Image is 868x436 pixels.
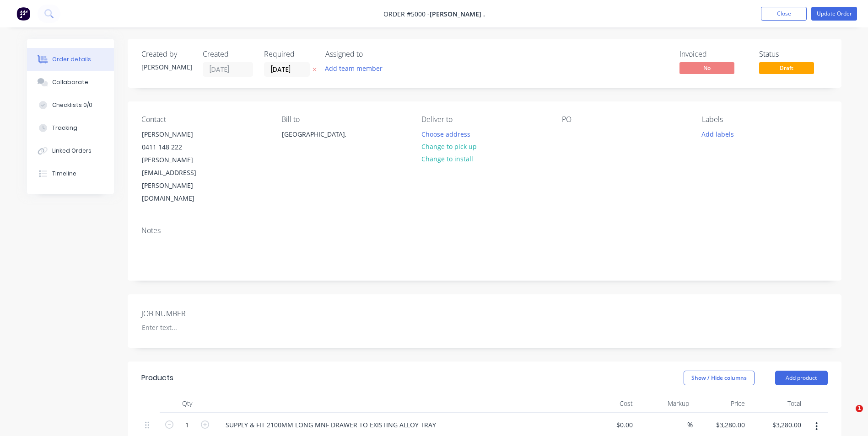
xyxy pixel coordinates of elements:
button: Close [761,7,807,21]
div: Contact [141,115,267,124]
img: Factory [16,7,30,21]
div: 0411 148 222 [142,141,218,154]
div: Created [203,50,253,58]
span: No [679,62,734,74]
button: Collaborate [27,71,114,94]
div: Price [693,394,749,413]
div: Timeline [52,170,76,178]
div: [PERSON_NAME] [141,62,192,72]
div: [PERSON_NAME][EMAIL_ADDRESS][PERSON_NAME][DOMAIN_NAME] [142,154,218,205]
div: Bill to [281,115,407,124]
div: [PERSON_NAME]0411 148 222[PERSON_NAME][EMAIL_ADDRESS][PERSON_NAME][DOMAIN_NAME] [134,128,226,205]
div: Total [749,394,805,413]
button: Add team member [320,62,387,74]
div: Tracking [52,124,77,132]
button: Order details [27,48,114,71]
div: Checklists 0/0 [52,101,92,109]
div: Collaborate [52,78,88,86]
div: Required [264,50,314,58]
button: Add labels [697,128,739,140]
button: Add team member [325,62,388,74]
span: 1 [856,405,863,412]
div: Products [141,372,173,383]
div: SUPPLY & FIT 2100MM LONG MNF DRAWER TO EXISTING ALLOY TRAY [218,418,443,431]
div: Linked Orders [52,147,92,155]
div: [GEOGRAPHIC_DATA], [274,128,366,157]
div: Invoiced [679,50,748,58]
div: Created by [141,50,192,58]
div: [PERSON_NAME] [142,128,218,141]
button: Choose address [416,128,475,140]
button: Timeline [27,162,114,185]
span: Draft [759,62,814,74]
label: JOB NUMBER [141,308,256,319]
div: [GEOGRAPHIC_DATA], [282,128,358,141]
button: Show / Hide columns [684,371,755,385]
button: Change to install [416,153,478,165]
div: Qty [160,394,215,413]
div: Assigned to [325,50,417,58]
div: PO [562,115,687,124]
button: Update Order [811,7,857,21]
button: Checklists 0/0 [27,94,114,117]
div: Cost [581,394,637,413]
div: Notes [141,226,828,235]
span: Order #5000 - [383,10,430,18]
button: Linked Orders [27,139,114,162]
div: Deliver to [421,115,547,124]
div: Order details [52,55,91,64]
div: Labels [702,115,827,124]
div: Status [759,50,828,58]
div: Markup [636,394,693,413]
button: Add product [775,371,828,385]
span: [PERSON_NAME] . [430,10,485,18]
span: % [687,420,693,430]
button: Change to pick up [416,140,481,153]
iframe: Intercom live chat [837,405,859,427]
button: Tracking [27,117,114,139]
